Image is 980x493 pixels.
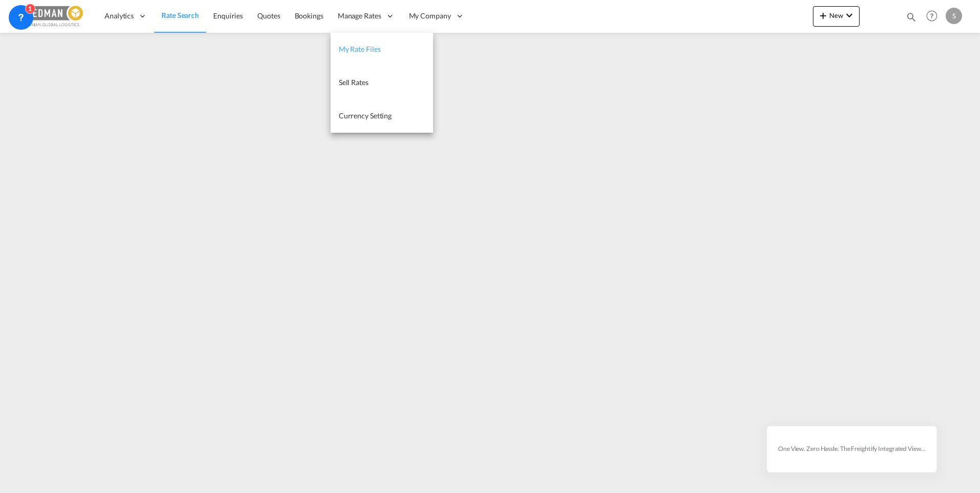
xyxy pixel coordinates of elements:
span: My Rate Files [339,45,381,53]
md-icon: icon-plus 400-fg [817,9,829,22]
span: Manage Rates [338,11,381,21]
span: My Company [409,11,451,21]
img: c12ca350ff1b11efb6b291369744d907.png [15,5,85,28]
a: Currency Setting [331,99,433,133]
a: Sell Rates [331,66,433,99]
div: S [946,8,962,24]
span: Currency Setting [339,111,392,120]
span: Quotes [257,11,280,20]
span: Sell Rates [339,78,369,87]
span: Enquiries [213,11,243,20]
div: icon-magnify [906,11,917,27]
span: Analytics [105,11,134,21]
span: Bookings [295,11,323,20]
span: Rate Search [161,11,199,19]
button: icon-plus 400-fgNewicon-chevron-down [813,6,860,27]
a: My Rate Files [331,33,433,66]
md-icon: icon-magnify [906,11,917,23]
span: Help [923,7,941,25]
md-icon: icon-chevron-down [843,9,855,22]
div: Help [923,7,946,26]
span: New [817,11,855,19]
